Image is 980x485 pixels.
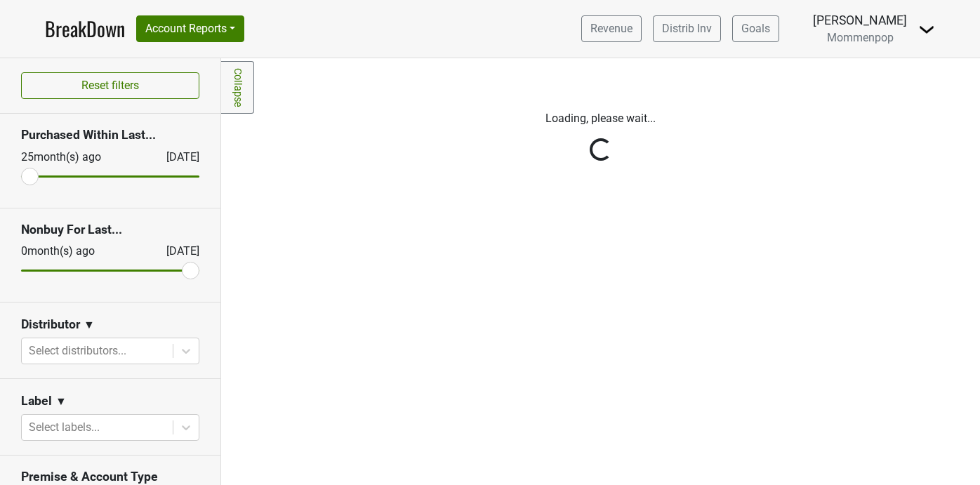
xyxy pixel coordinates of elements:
[827,31,894,44] span: Mommenpop
[732,15,779,42] a: Goals
[232,110,969,127] p: Loading, please wait...
[813,11,907,29] div: [PERSON_NAME]
[221,61,254,114] a: Collapse
[653,15,721,42] a: Distrib Inv
[45,14,125,44] a: BreakDown
[918,21,935,38] img: Dropdown Menu
[581,15,642,42] a: Revenue
[136,15,244,42] button: Account Reports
